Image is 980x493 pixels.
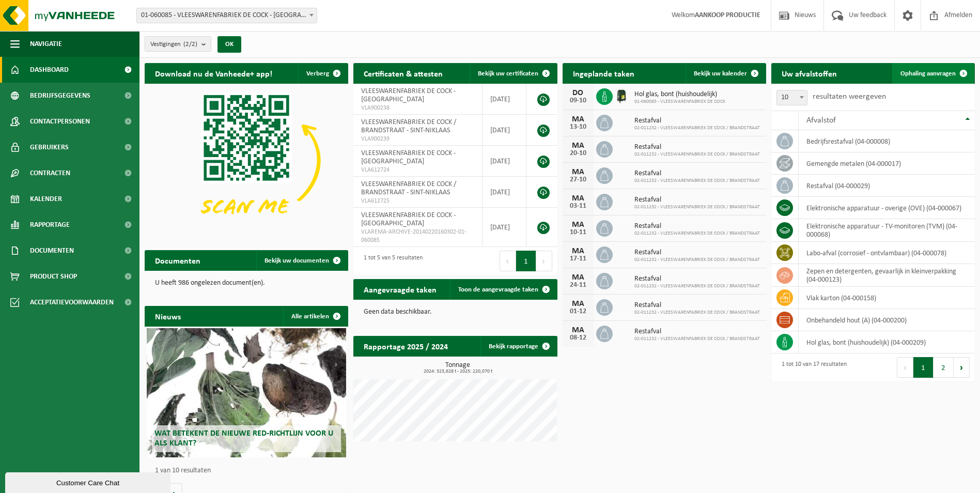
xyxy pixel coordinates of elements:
span: Afvalstof [806,116,836,125]
button: Previous [897,357,913,378]
img: CR-HR-1C-1000-PES-01 [613,87,630,104]
p: U heeft 986 ongelezen document(en). [155,280,338,287]
span: VLA900239 [361,135,474,143]
span: Restafval [634,275,760,283]
td: onbehandeld hout (A) (04-000200) [799,309,975,331]
h3: Tonnage [359,362,557,374]
span: Bekijk uw kalender [694,70,747,77]
span: Bedrijfsgegevens [30,83,90,109]
td: labo-afval (corrosief - ontvlambaar) (04-000078) [799,242,975,264]
div: MA [568,300,588,308]
span: Restafval [634,196,760,204]
span: 02-011232 - VLEESWARENFABRIEK DE COCK / BRANDSTRAAT [634,336,760,342]
div: 27-10 [568,176,588,183]
td: elektronische apparatuur - TV-monitoren (TVM) (04-000068) [799,219,975,242]
span: Bekijk uw documenten [265,257,329,264]
span: 10 [777,90,807,105]
div: MA [568,168,588,176]
h2: Ingeplande taken [563,63,645,83]
span: Restafval [634,222,760,230]
span: VLA612724 [361,166,474,174]
td: hol glas, bont (huishoudelijk) (04-000209) [799,331,975,353]
button: 1 [516,251,536,271]
td: [DATE] [483,115,527,146]
span: Ophaling aanvragen [900,70,956,77]
span: 01-060085 - VLEESWARENFABRIEK DE COCK [634,99,725,105]
span: Vestigingen [150,37,197,52]
span: VLEESWARENFABRIEK DE COCK - [GEOGRAPHIC_DATA] [361,149,456,165]
td: zepen en detergenten, gevaarlijk in kleinverpakking (04-000123) [799,264,975,287]
a: Ophaling aanvragen [892,63,974,84]
h2: Aangevraagde taken [353,279,447,299]
div: DO [568,89,588,97]
span: Product Shop [30,264,77,289]
div: 1 tot 10 van 17 resultaten [776,356,847,379]
span: 02-011232 - VLEESWARENFABRIEK DE COCK / BRANDSTRAAT [634,204,760,210]
iframe: chat widget [5,470,173,493]
p: Geen data beschikbaar. [364,309,547,316]
span: 02-011232 - VLEESWARENFABRIEK DE COCK / BRANDSTRAAT [634,230,760,237]
button: Next [954,357,970,378]
div: 09-10 [568,97,588,104]
td: vlak karton (04-000158) [799,287,975,309]
button: Previous [500,251,516,271]
button: Verberg [298,63,347,84]
strong: AANKOOP PRODUCTIE [695,11,760,19]
span: Contracten [30,160,70,186]
button: Next [536,251,552,271]
a: Bekijk uw certificaten [470,63,556,84]
a: Bekijk uw documenten [256,250,347,271]
a: Bekijk uw kalender [686,63,765,84]
span: 01-060085 - VLEESWARENFABRIEK DE COCK - SINT-NIKLAAS [136,8,317,23]
td: [DATE] [483,146,527,177]
span: Rapportage [30,212,70,238]
span: 02-011232 - VLEESWARENFABRIEK DE COCK / BRANDSTRAAT [634,151,760,158]
span: Hol glas, bont (huishoudelijk) [634,90,725,99]
a: Toon de aangevraagde taken [450,279,556,300]
span: VLA900238 [361,104,474,112]
a: Wat betekent de nieuwe RED-richtlijn voor u als klant? [147,328,346,457]
button: 1 [913,357,934,378]
button: Vestigingen(2/2) [145,36,211,52]
span: 10 [776,90,807,105]
span: Restafval [634,117,760,125]
span: Wat betekent de nieuwe RED-richtlijn voor u als klant? [154,429,333,448]
div: 20-10 [568,150,588,157]
h2: Download nu de Vanheede+ app! [145,63,283,83]
div: 13-10 [568,124,588,131]
img: Download de VHEPlus App [145,84,348,237]
span: 01-060085 - VLEESWARENFABRIEK DE COCK - SINT-NIKLAAS [137,8,317,23]
h2: Uw afvalstoffen [771,63,847,83]
span: Bekijk uw certificaten [478,70,538,77]
span: VLAREMA-ARCHIVE-20140220160302-01-060085 [361,228,474,244]
span: Contactpersonen [30,109,90,134]
span: 02-011232 - VLEESWARENFABRIEK DE COCK / BRANDSTRAAT [634,283,760,289]
span: Dashboard [30,57,69,83]
td: [DATE] [483,208,527,247]
div: 1 tot 5 van 5 resultaten [359,250,423,272]
span: Restafval [634,328,760,336]
div: 24-11 [568,282,588,289]
span: Documenten [30,238,74,264]
span: Restafval [634,301,760,310]
td: [DATE] [483,177,527,208]
span: Gebruikers [30,134,69,160]
span: VLA612725 [361,197,474,205]
span: 2024: 323,628 t - 2025: 220,070 t [359,369,557,374]
span: Kalender [30,186,62,212]
div: MA [568,221,588,229]
h2: Documenten [145,250,211,270]
span: 02-011232 - VLEESWARENFABRIEK DE COCK / BRANDSTRAAT [634,125,760,131]
div: 08-12 [568,334,588,342]
span: 02-011232 - VLEESWARENFABRIEK DE COCK / BRANDSTRAAT [634,178,760,184]
span: Navigatie [30,31,62,57]
div: MA [568,247,588,255]
h2: Nieuws [145,306,191,326]
div: 01-12 [568,308,588,315]
span: 02-011232 - VLEESWARENFABRIEK DE COCK / BRANDSTRAAT [634,257,760,263]
h2: Rapportage 2025 / 2024 [353,336,458,356]
div: 10-11 [568,229,588,236]
span: Restafval [634,249,760,257]
span: VLEESWARENFABRIEK DE COCK / BRANDSTRAAT - SINT-NIKLAAS [361,180,456,196]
